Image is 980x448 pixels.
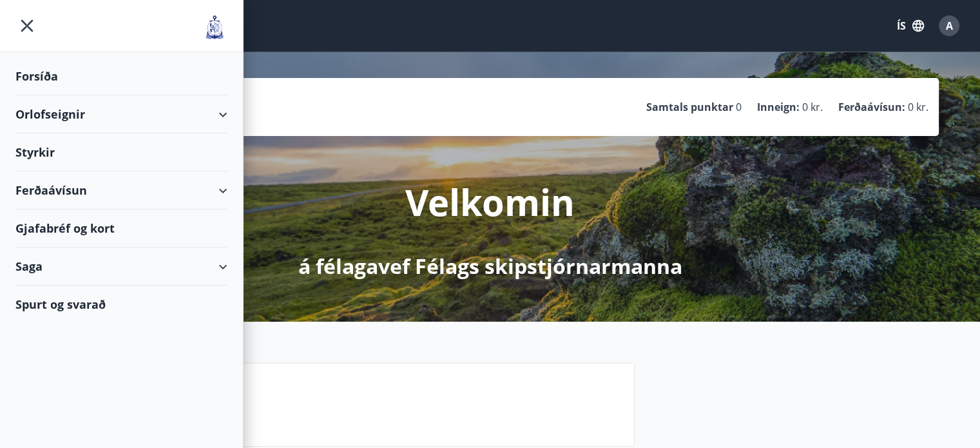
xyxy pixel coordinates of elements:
span: 0 kr. [908,100,928,114]
div: Spurt og svarað [15,286,227,323]
p: Samtals punktar [646,100,733,114]
p: Velkomin [405,177,575,226]
button: ÍS [890,14,931,37]
img: union_logo [202,14,227,40]
div: Forsíða [15,57,227,95]
p: Ferðaávísun : [838,100,905,114]
div: Saga [15,248,227,286]
div: Styrkir [15,133,227,171]
div: Gjafabréf og kort [15,209,227,248]
p: Næstu helgi [137,396,624,418]
div: Ferðaávísun [15,171,227,209]
button: A [934,10,965,41]
span: 0 [736,100,742,114]
span: 0 kr. [802,100,823,114]
button: menu [15,14,39,37]
p: Inneign : [757,100,800,114]
span: A [946,19,953,33]
p: á félagavef Félags skipstjórnarmanna [298,252,682,280]
div: Orlofseignir [15,95,227,133]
